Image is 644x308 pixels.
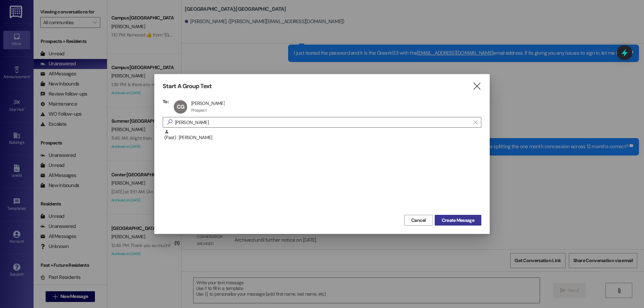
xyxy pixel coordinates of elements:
[164,119,175,126] i: 
[191,108,207,113] div: Prospect
[177,103,184,110] span: CG
[163,82,212,90] h3: Start A Group Text
[163,99,169,105] h3: To:
[472,83,481,90] i: 
[175,118,470,127] input: Search for any contact or apartment
[191,100,225,106] div: [PERSON_NAME]
[404,215,433,226] button: Cancel
[470,117,481,127] button: Clear text
[435,215,481,226] button: Create Message
[164,129,481,141] div: (Past) : [PERSON_NAME]
[442,217,474,224] span: Create Message
[163,129,481,146] div: (Past) : [PERSON_NAME]
[411,217,426,224] span: Cancel
[474,120,477,125] i: 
